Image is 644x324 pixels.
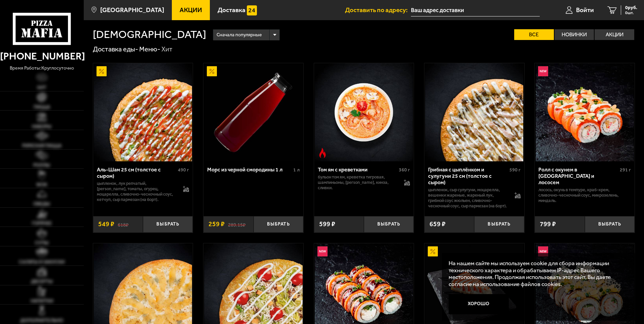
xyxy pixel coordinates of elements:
[93,63,193,161] a: АкционныйАль-Шам 25 см (толстое с сыром)
[34,105,50,109] span: Пицца
[576,7,594,13] span: Войти
[595,29,634,40] label: Акции
[318,166,397,173] div: Том ям с креветками
[100,7,164,13] span: [GEOGRAPHIC_DATA]
[424,63,524,161] a: Грибная с цыплёнком и сулугуни 25 см (толстое с сыром)
[538,66,548,76] img: Новинка
[178,167,189,173] span: 490 г
[585,216,635,233] button: Выбрать
[143,216,193,233] button: Выбрать
[364,216,414,233] button: Выбрать
[536,63,634,161] img: Ролл с окунем в темпуре и лососем
[319,221,335,228] span: 599 ₽
[31,279,53,284] span: Десерты
[97,166,177,179] div: Аль-Шам 25 см (толстое с сыром)
[35,240,49,245] span: Супы
[474,216,524,233] button: Выбрать
[32,221,52,226] span: Горячее
[33,201,50,206] span: Обеды
[98,221,114,228] span: 549 ₽
[411,4,540,16] input: Ваш адрес доставки
[36,182,47,187] span: WOK
[32,124,51,129] span: Наборы
[203,63,303,161] a: АкционныйМорс из черной смородины 1 л
[625,11,637,15] span: 0 шт.
[118,221,128,228] s: 618 ₽
[180,7,202,13] span: Акции
[33,163,50,167] span: Роллы
[429,221,446,228] span: 659 ₽
[345,7,411,13] span: Доставить по адресу:
[207,166,292,173] div: Морс из черной смородины 1 л
[218,7,245,13] span: Доставка
[538,166,618,186] div: Ролл с окунем в [GEOGRAPHIC_DATA] и лососем
[228,221,245,228] s: 289.15 ₽
[625,5,637,10] span: 0 руб.
[315,63,413,161] img: Том ям с креветками
[399,167,410,173] span: 360 г
[19,259,65,264] span: Салаты и закуски
[97,66,107,76] img: Акционный
[449,294,509,314] button: Хорошо
[204,63,302,161] img: Морс из черной смородины 1 л
[247,5,257,15] img: 15daf4d41897b9f0e9f617042186c801.svg
[93,29,206,40] h1: [DEMOGRAPHIC_DATA]
[94,63,192,161] img: Аль-Шам 25 см (толстое с сыром)
[37,85,46,90] span: Хит
[22,143,62,148] span: Римская пицца
[428,187,508,209] p: цыпленок, сыр сулугуни, моцарелла, вешенки жареные, жареный лук, грибной соус Жюльен, сливочно-че...
[425,63,523,161] img: Грибная с цыплёнком и сулугуни 25 см (толстое с сыром)
[514,29,554,40] label: Все
[31,298,53,303] span: Напитки
[555,29,594,40] label: Новинки
[254,216,303,233] button: Выбрать
[293,167,300,173] span: 1 л
[509,167,521,173] span: 590 г
[317,148,328,158] img: Острое блюдо
[139,45,160,53] a: Меню-
[540,221,556,228] span: 799 ₽
[538,246,548,256] img: Новинка
[538,187,631,203] p: лосось, окунь в темпуре, краб-крем, сливочно-чесночный соус, микрозелень, миндаль.
[535,63,635,161] a: НовинкаРолл с окунем в темпуре и лососем
[20,318,63,323] span: Дополнительно
[620,167,631,173] span: 291 г
[207,66,217,76] img: Акционный
[428,246,438,256] img: Акционный
[209,221,225,228] span: 259 ₽
[97,181,177,202] p: цыпленок, лук репчатый, [PERSON_NAME], томаты, огурец, моцарелла, сливочно-чесночный соус, кетчуп...
[314,63,414,161] a: Острое блюдоТом ям с креветками
[428,166,508,186] div: Грибная с цыплёнком и сулугуни 25 см (толстое с сыром)
[318,174,397,191] p: бульон том ям, креветка тигровая, шампиньоны, [PERSON_NAME], кинза, сливки.
[317,246,328,256] img: Новинка
[449,260,624,288] p: На нашем сайте мы используем cookie для сбора информации технического характера и обрабатываем IP...
[217,29,262,41] span: Сначала популярные
[93,45,138,53] a: Доставка еды-
[161,45,173,54] div: Хит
